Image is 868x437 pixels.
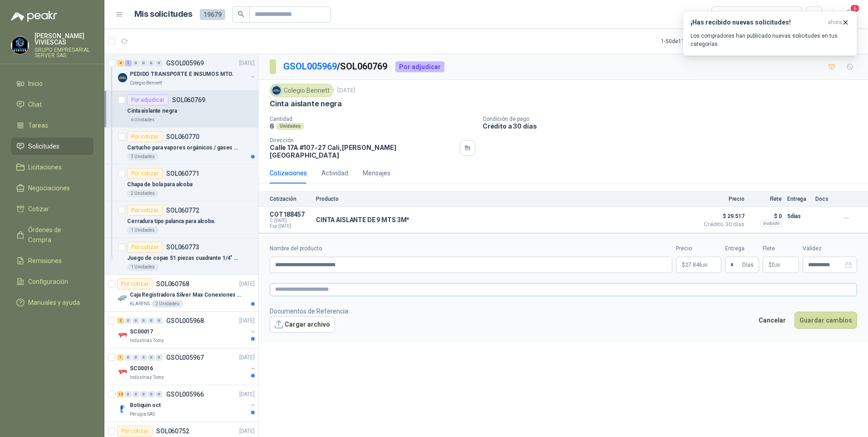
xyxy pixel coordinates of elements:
h1: Mis solicitudes [134,8,192,21]
p: GSOL005966 [166,391,204,397]
a: Negociaciones [11,179,94,197]
a: Solicitudes [11,138,94,155]
a: Por adjudicarSOL060769Cinta aislante negra6 Unidades [104,91,258,128]
a: Inicio [11,75,94,92]
p: [DATE] [239,317,255,325]
p: Colegio Bennett [130,79,162,87]
div: Por adjudicar [395,61,444,72]
a: 12 0 0 0 0 0 GSOL005966[DATE] Company LogoBotiquin octPerugia SAS [117,389,256,418]
div: 1 [117,354,124,361]
div: Por cotizar [127,242,163,253]
span: Manuales y ayuda [28,298,80,308]
span: Solicitudes [28,141,59,151]
img: Company Logo [271,85,281,95]
div: 0 [156,318,163,324]
span: 0 [772,262,780,268]
div: 2 Unidades [152,300,183,308]
a: 4 1 0 0 0 0 GSOL005969[DATE] Company LogoPEDIDO TRANSPORTE E INSUMOS MTO.Colegio Bennett [117,58,256,87]
p: Producto [316,196,694,202]
p: [DATE] [239,427,255,436]
p: [PERSON_NAME] VIVIESCAS [35,33,94,45]
a: 2 0 0 0 0 0 GSOL005968[DATE] Company LogoSC00017Industrias Tomy [117,315,256,344]
div: 6 Unidades [127,116,158,124]
div: Mensajes [363,168,390,178]
img: Company Logo [117,293,128,304]
p: Cinta aislante negra [270,99,341,109]
div: 0 [133,391,139,397]
div: 0 [148,391,155,397]
p: Botiquin oct [130,401,161,410]
a: Por cotizarSOL060771Chapa de bola para alcoba2 Unidades [104,164,258,201]
span: $ 29.517 [699,211,745,222]
p: Calle 17A #107-27 Cali , [PERSON_NAME][GEOGRAPHIC_DATA] [270,144,456,159]
button: Cancelar [754,312,791,329]
label: Validez [803,244,857,253]
button: Guardar cambios [794,312,857,329]
span: Crédito 30 días [699,222,745,227]
div: Por cotizar [127,205,163,216]
p: Cerradura tipo palanca para alcoba. [127,217,216,226]
p: GSOL005968 [166,318,204,324]
a: GSOL005969 [283,61,337,72]
p: Precio [699,196,745,202]
p: Condición de pago [483,116,864,122]
div: 0 [133,60,139,66]
p: SOL060771 [166,170,199,177]
p: 6 [270,122,274,130]
p: [DATE] [239,59,255,68]
div: 1 - 50 de 11814 [661,34,723,49]
p: SC00016 [130,364,153,373]
div: 1 Unidades [127,263,158,271]
p: [DATE] [239,280,255,288]
p: Cantidad [270,116,475,122]
div: 2 Unidades [127,190,158,197]
label: Precio [676,244,721,253]
div: Por cotizar [127,168,163,179]
p: $27.846,00 [676,257,721,273]
p: GSOL005969 [166,60,204,66]
a: Órdenes de Compra [11,221,94,248]
p: $ 0,00 [763,257,799,273]
span: Tareas [28,120,48,130]
div: 0 [125,354,132,361]
p: $ 0 [750,211,782,222]
span: Inicio [28,79,43,89]
img: Logo peakr [11,11,57,22]
span: $ [769,262,772,268]
a: Configuración [11,273,94,290]
p: [DATE] [239,353,255,362]
p: Dirección [270,137,456,144]
p: 5 días [787,211,810,222]
p: Cotización [270,196,311,202]
a: Tareas [11,117,94,134]
p: SC00017 [130,328,153,336]
p: Cinta aislante negra [127,107,177,115]
span: ,00 [702,263,708,268]
p: SOL060770 [166,134,199,140]
p: Cartucho para vapores orgánicos / gases ácidos [127,144,240,152]
span: search [238,11,244,17]
p: SOL060769 [172,97,205,103]
p: CINTA AISLANTE DE 9 MTS 3M* [316,216,409,223]
img: Company Logo [117,403,128,414]
div: 0 [140,60,147,66]
div: 1 [125,60,132,66]
p: Juego de copas 51 piezas cuadrante 1/4" - 3/8" - 1/2" Pretul [127,254,240,263]
img: Company Logo [117,367,128,377]
p: GSOL005967 [166,354,204,361]
img: Company Logo [117,72,128,83]
div: Incluido [760,220,782,227]
div: Todas [717,10,736,20]
img: Company Logo [11,37,29,54]
div: 0 [140,354,147,361]
p: Caja Registradora Silver Max Conexiones Usb 10000 Plus Led [130,291,243,299]
div: 0 [148,318,155,324]
div: 0 [148,354,155,361]
div: 0 [140,318,147,324]
div: Por cotizar [117,278,153,289]
p: PEDIDO TRANSPORTE E INSUMOS MTO. [130,70,234,79]
span: ahora [828,19,842,26]
p: / SOL060769 [283,60,388,74]
div: 0 [133,354,139,361]
img: Company Logo [117,330,128,341]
